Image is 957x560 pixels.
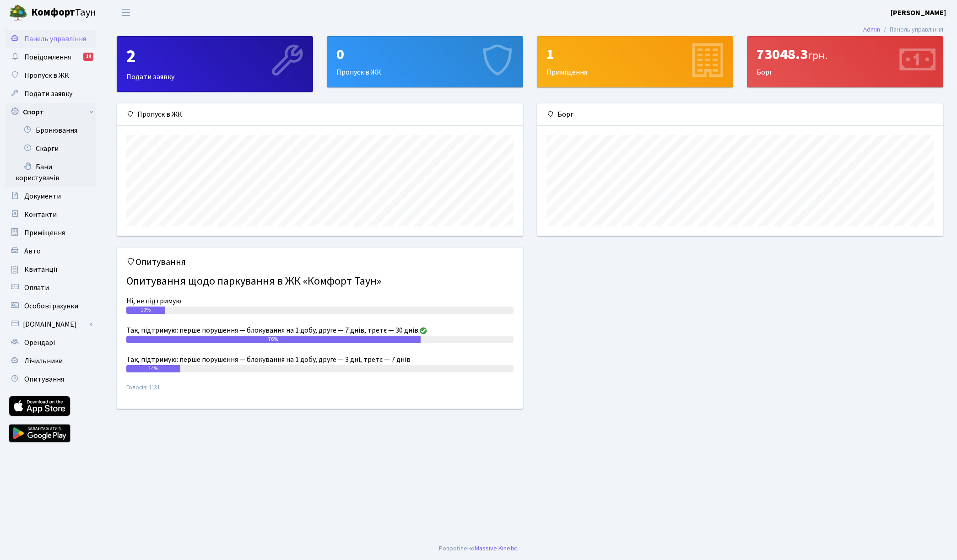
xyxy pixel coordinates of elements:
[808,48,827,64] span: грн.
[24,70,69,81] span: Пропуск в ЖК
[537,37,733,87] div: Приміщення
[24,210,57,220] span: Контакти
[5,297,96,315] a: Особові рахунки
[5,158,96,187] a: Бани користувачів
[117,37,313,92] div: Подати заявку
[24,228,65,238] span: Приміщення
[537,103,943,126] div: Борг
[5,30,96,48] a: Панель управління
[126,365,180,372] div: 14%
[327,36,523,87] a: 0Пропуск в ЖК
[5,85,96,103] a: Подати заявку
[5,334,96,352] a: Орендарі
[5,66,96,85] a: Пропуск в ЖК
[537,36,733,87] a: 1Приміщення
[24,374,64,384] span: Опитування
[5,205,96,224] a: Контакти
[24,34,86,44] span: Панель управління
[24,283,49,293] span: Оплати
[24,264,58,275] span: Квитанції
[5,279,96,297] a: Оплати
[891,8,946,18] b: [PERSON_NAME]
[31,5,75,20] b: Комфорт
[863,25,880,34] a: Admin
[9,4,27,22] img: logo.png
[117,103,523,126] div: Пропуск в ЖК
[83,53,93,61] div: 14
[31,5,96,21] span: Таун
[5,187,96,205] a: Документи
[327,37,523,87] div: Пропуск в ЖК
[24,356,63,366] span: Лічильники
[5,224,96,242] a: Приміщення
[546,46,724,63] div: 1
[24,191,61,201] span: Документи
[126,336,421,343] div: 76%
[24,301,78,311] span: Особові рахунки
[5,242,96,260] a: Авто
[114,5,137,20] button: Переключити навігацію
[126,296,514,307] div: Ні, не підтримую
[5,48,96,66] a: Повідомлення14
[880,25,943,35] li: Панель управління
[475,544,517,553] a: Massive Kinetic
[757,46,934,63] div: 73048.3
[24,246,41,256] span: Авто
[5,260,96,279] a: Квитанції
[5,370,96,388] a: Опитування
[126,257,514,268] h5: Опитування
[126,307,165,314] div: 10%
[126,383,514,399] small: Голосів: 1131
[336,46,514,63] div: 0
[5,103,96,121] a: Спорт
[126,354,514,365] div: Так, підтримую: перше порушення — блокування на 1 добу, друге — 3 дні, третє — 7 днів
[126,271,514,292] h4: Опитування щодо паркування в ЖК «Комфорт Таун»
[5,121,96,140] a: Бронювання
[24,338,55,348] span: Орендарі
[439,544,519,554] div: Розроблено .
[5,140,96,158] a: Скарги
[5,352,96,370] a: Лічильники
[126,46,303,68] div: 2
[24,52,71,62] span: Повідомлення
[849,20,957,39] nav: breadcrumb
[747,37,943,87] div: Борг
[891,7,946,18] a: [PERSON_NAME]
[126,325,514,336] div: Так, підтримую: перше порушення — блокування на 1 добу, друге — 7 днів, третє — 30 днів.
[117,36,313,92] a: 2Подати заявку
[24,89,72,99] span: Подати заявку
[5,315,96,334] a: [DOMAIN_NAME]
